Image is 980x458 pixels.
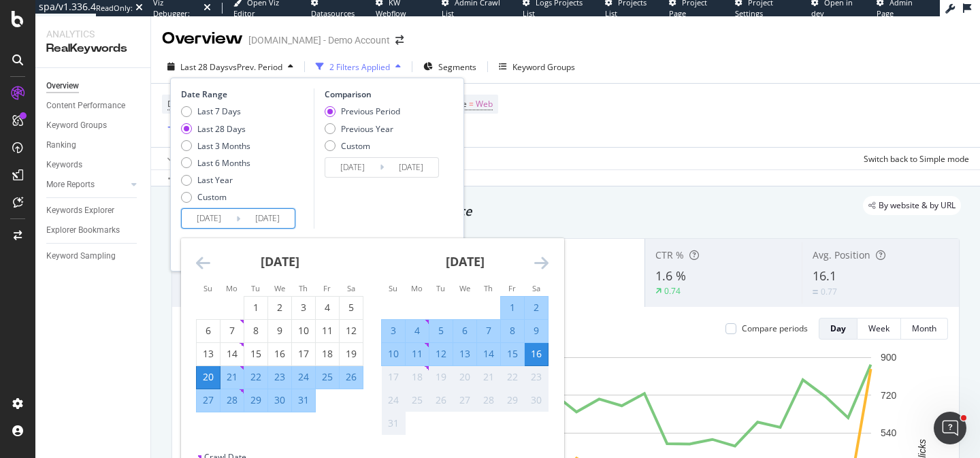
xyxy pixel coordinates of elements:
[240,209,295,228] input: End Date
[292,389,316,412] td: Selected. Thursday, July 31, 2025
[459,283,470,293] small: We
[382,342,406,365] td: Selected. Sunday, August 10, 2025
[181,105,250,117] div: Last 7 Days
[525,296,549,319] td: Selected. Saturday, August 2, 2025
[251,283,260,293] small: Tu
[881,352,897,363] text: 900
[501,389,525,412] td: Not available. Friday, August 29, 2025
[382,416,405,430] div: 31
[384,158,438,177] input: End Date
[162,120,216,136] button: Add Filter
[525,342,549,365] td: Selected as end date. Saturday, August 16, 2025
[453,347,476,361] div: 13
[197,389,220,412] td: Selected. Sunday, July 27, 2025
[181,157,250,169] div: Last 6 Months
[292,296,316,319] td: Choose Thursday, July 3, 2025 as your check-out date. It’s available.
[274,283,285,293] small: We
[501,370,524,384] div: 22
[453,370,476,384] div: 20
[46,79,141,93] a: Overview
[340,370,363,384] div: 26
[813,248,870,261] span: Avg. Position
[96,3,133,14] div: ReadOnly:
[46,203,141,218] a: Keywords Explorer
[181,174,250,186] div: Last Year
[268,296,292,319] td: Choose Wednesday, July 2, 2025 as your check-out date. It’s available.
[406,342,429,365] td: Selected. Monday, August 11, 2025
[244,301,267,314] div: 1
[244,296,268,319] td: Choose Tuesday, July 1, 2025 as your check-out date. It’s available.
[197,123,246,135] div: Last 28 Days
[382,365,406,389] td: Not available. Sunday, August 17, 2025
[244,389,268,412] td: Selected. Tuesday, July 29, 2025
[46,27,140,41] div: Analytics
[525,319,549,342] td: Selected. Saturday, August 9, 2025
[382,412,406,435] td: Not available. Sunday, August 31, 2025
[881,427,897,438] text: 540
[525,301,548,314] div: 2
[340,319,363,342] td: Choose Saturday, July 12, 2025 as your check-out date. It’s available.
[310,56,406,78] button: 2 Filters Applied
[477,319,501,342] td: Selected. Thursday, August 7, 2025
[446,253,485,269] strong: [DATE]
[316,347,339,361] div: 18
[46,158,82,172] div: Keywords
[46,178,127,192] a: More Reports
[46,138,76,152] div: Ranking
[162,148,201,169] button: Apply
[864,153,969,165] div: Switch back to Simple mode
[182,209,236,228] input: Start Date
[525,389,549,412] td: Not available. Saturday, August 30, 2025
[181,123,250,135] div: Last 28 Days
[476,95,493,114] span: Web
[830,323,846,334] div: Day
[244,365,268,389] td: Selected. Tuesday, July 22, 2025
[323,283,331,293] small: Fr
[268,389,292,412] td: Selected. Wednesday, July 30, 2025
[821,286,837,297] div: 0.77
[220,347,244,361] div: 14
[382,393,405,407] div: 24
[438,61,476,73] span: Segments
[181,88,310,100] div: Date Range
[340,347,363,361] div: 19
[429,324,453,338] div: 5
[226,283,238,293] small: Mo
[181,140,250,152] div: Last 3 Months
[162,27,243,50] div: Overview
[429,347,453,361] div: 12
[484,283,493,293] small: Th
[292,370,315,384] div: 24
[316,319,340,342] td: Choose Friday, July 11, 2025 as your check-out date. It’s available.
[268,347,291,361] div: 16
[742,323,808,334] div: Compare periods
[244,324,267,338] div: 8
[248,33,390,47] div: [DOMAIN_NAME] - Demo Account
[197,342,220,365] td: Choose Sunday, July 13, 2025 as your check-out date. It’s available.
[203,283,212,293] small: Su
[340,301,363,314] div: 5
[220,370,244,384] div: 21
[477,389,501,412] td: Not available. Thursday, August 28, 2025
[858,148,969,169] button: Switch back to Simple mode
[46,118,107,133] div: Keyword Groups
[197,347,220,361] div: 13
[501,365,525,389] td: Not available. Friday, August 22, 2025
[341,140,370,152] div: Custom
[469,98,474,110] span: =
[268,393,291,407] div: 30
[863,196,961,215] div: legacy label
[46,249,141,263] a: Keyword Sampling
[316,370,339,384] div: 25
[46,223,141,238] a: Explorer Bookmarks
[340,296,363,319] td: Choose Saturday, July 5, 2025 as your check-out date. It’s available.
[429,365,453,389] td: Not available. Tuesday, August 19, 2025
[268,301,291,314] div: 2
[316,365,340,389] td: Selected. Friday, July 25, 2025
[325,88,443,100] div: Comparison
[220,365,244,389] td: Selected. Monday, July 21, 2025
[316,296,340,319] td: Choose Friday, July 4, 2025 as your check-out date. It’s available.
[382,370,405,384] div: 17
[532,283,540,293] small: Sa
[268,319,292,342] td: Choose Wednesday, July 9, 2025 as your check-out date. It’s available.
